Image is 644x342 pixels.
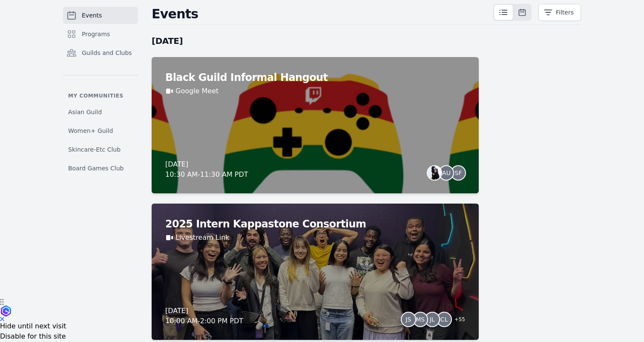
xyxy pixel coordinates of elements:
[68,145,121,154] span: Skincare-Etc Club
[63,161,138,176] a: Board Games Club
[442,170,451,176] span: AU
[152,6,493,22] h2: Events
[165,217,465,231] h2: 2025 Intern Kappastone Consortium
[405,316,411,322] span: JS
[165,159,248,180] div: [DATE] 10:30 AM - 11:30 AM PDT
[82,30,110,38] span: Programs
[63,7,138,176] nav: Sidebar
[152,57,479,193] a: Black Guild Informal HangoutGoogle Meet[DATE]10:30 AM-11:30 AM PDTAUSF
[449,314,465,326] span: + 55
[152,35,479,47] h2: [DATE]
[165,71,465,84] h2: Black Guild Informal Hangout
[63,142,138,157] a: Skincare-Etc Club
[416,316,425,322] span: MS
[68,126,113,135] span: Women+ Guild
[68,164,124,172] span: Board Games Club
[165,306,243,326] div: [DATE] 10:00 AM - 2:00 PM PDT
[63,104,138,120] a: Asian Guild
[152,204,479,340] a: 2025 Intern Kappastone ConsortiumLivestream Link[DATE]10:00 AM-2:00 PM PDTJSMSJLCL+55
[82,11,102,20] span: Events
[440,316,448,322] span: CL
[175,233,230,243] a: Livestream Link
[63,44,138,61] a: Guilds and Clubs
[175,86,218,96] a: Google Meet
[63,92,138,99] p: My communities
[455,170,462,176] span: SF
[63,7,138,24] a: Events
[68,108,102,116] span: Asian Guild
[63,26,138,43] a: Programs
[63,123,138,138] a: Women+ Guild
[538,4,581,21] button: Filters
[430,316,435,322] span: JL
[82,49,132,57] span: Guilds and Clubs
